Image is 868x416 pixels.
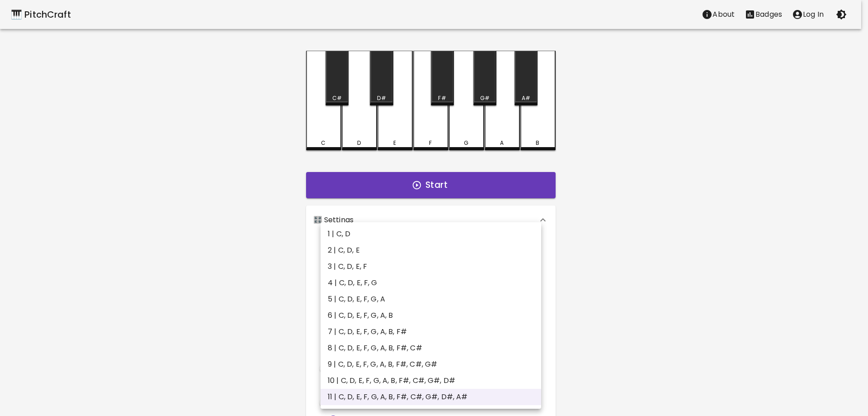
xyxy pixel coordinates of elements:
li: 10 | C, D, E, F, G, A, B, F#, C#, G#, D# [321,373,541,389]
li: 11 | C, D, E, F, G, A, B, F#, C#, G#, D#, A# [321,389,541,405]
li: 8 | C, D, E, F, G, A, B, F#, C# [321,340,541,356]
li: 7 | C, D, E, F, G, A, B, F# [321,324,541,340]
li: 5 | C, D, E, F, G, A [321,291,541,307]
li: 9 | C, D, E, F, G, A, B, F#, C#, G# [321,356,541,373]
li: 6 | C, D, E, F, G, A, B [321,307,541,324]
li: 1 | C, D [321,226,541,242]
li: 3 | C, D, E, F [321,258,541,275]
li: 4 | C, D, E, F, G [321,275,541,291]
li: 2 | C, D, E [321,242,541,258]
